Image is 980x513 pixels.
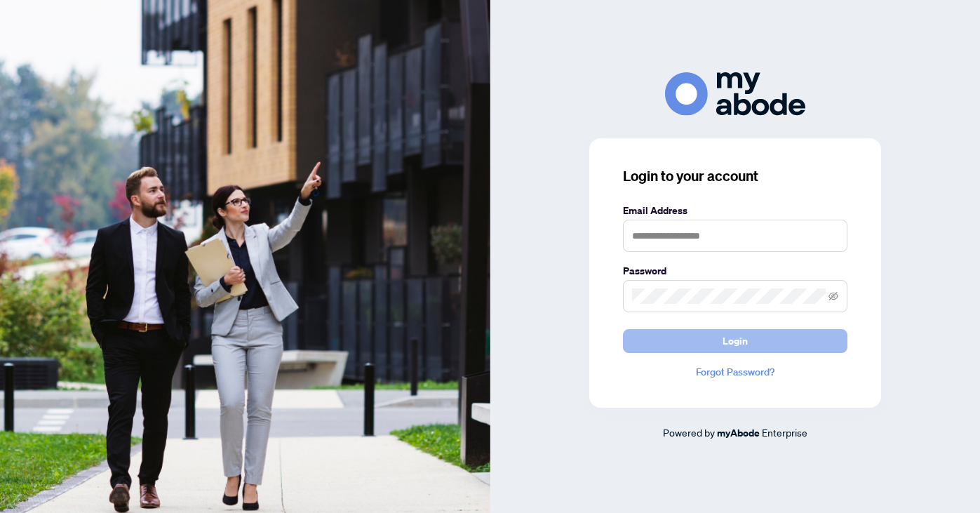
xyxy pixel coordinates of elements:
[663,426,715,439] span: Powered by
[623,203,847,218] label: Email Address
[717,425,760,441] a: myAbode
[623,329,847,353] button: Login
[623,364,847,380] a: Forgot Password?
[623,263,847,279] label: Password
[665,72,805,115] img: ma-logo
[723,330,748,352] span: Login
[828,291,838,301] span: eye-invisible
[623,166,847,186] h3: Login to your account
[762,426,807,439] span: Enterprise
